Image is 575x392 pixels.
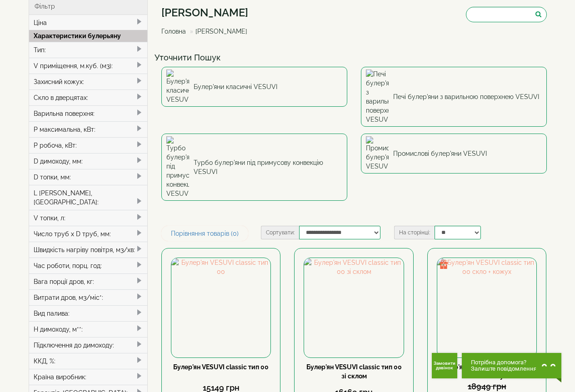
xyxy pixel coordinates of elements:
[462,353,561,378] button: Chat button
[29,169,148,185] div: D топки, мм:
[29,369,148,385] div: Країна виробник:
[471,359,537,366] span: Потрібна допомога?
[171,258,270,357] img: Булер'ян VESUVI classic тип 00
[161,67,347,107] a: Булер'яни класичні VESUVI Булер'яни класичні VESUVI
[439,260,448,269] img: gift
[29,226,148,242] div: Число труб x D труб, мм:
[161,134,347,201] a: Турбо булер'яни під примусову конвекцію VESUVI Турбо булер'яни під примусову конвекцію VESUVI
[437,258,536,357] img: Булер'ян VESUVI classic тип 00 скло + кожух
[304,258,403,357] img: Булер'ян VESUVI classic тип 00 зі склом
[471,366,537,372] span: Залиште повідомлення
[29,15,148,30] div: Ціна
[29,121,148,137] div: P максимальна, кВт:
[161,7,254,19] h1: [PERSON_NAME]
[155,53,554,62] h4: Уточнити Пошук
[29,289,148,305] div: Витрати дров, м3/міс*:
[29,273,148,289] div: Вага порції дров, кг:
[29,242,148,258] div: Швидкість нагріву повітря, м3/хв:
[29,74,148,89] div: Захисний кожух:
[166,69,189,104] img: Булер'яни класичні VESUVI
[29,305,148,321] div: Вид палива:
[439,363,535,380] a: Булер'ян VESUVI classic тип 00 скло + кожух
[29,321,148,337] div: H димоходу, м**:
[306,363,402,380] a: Булер'ян VESUVI classic тип 00 зі склом
[432,361,457,370] span: Замовити дзвінок
[188,27,247,36] li: [PERSON_NAME]
[29,105,148,121] div: Варильна поверхня:
[366,69,389,124] img: Печі булер'яни з варильною поверхнею VESUVI
[29,30,148,42] div: Характеристики булерьяну
[366,136,389,171] img: Промислові булер'яни VESUVI
[394,226,435,239] label: На сторінці:
[361,134,547,174] a: Промислові булер'яни VESUVI Промислові булер'яни VESUVI
[29,210,148,226] div: V топки, л:
[29,185,148,210] div: L [PERSON_NAME], [GEOGRAPHIC_DATA]:
[261,226,299,239] label: Сортувати:
[29,89,148,105] div: Скло в дверцятах:
[29,353,148,369] div: ККД, %:
[432,353,457,378] button: Get Call button
[29,42,148,58] div: Тип:
[29,258,148,273] div: Час роботи, порц. год:
[361,67,547,127] a: Печі булер'яни з варильною поверхнею VESUVI Печі булер'яни з варильною поверхнею VESUVI
[29,58,148,74] div: V приміщення, м.куб. (м3):
[166,136,189,198] img: Турбо булер'яни під примусову конвекцію VESUVI
[161,28,186,35] a: Головна
[173,363,269,371] a: Булер'ян VESUVI classic тип 00
[29,337,148,353] div: Підключення до димоходу:
[29,137,148,153] div: P робоча, кВт:
[161,226,248,241] a: Порівняння товарів (0)
[29,153,148,169] div: D димоходу, мм:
